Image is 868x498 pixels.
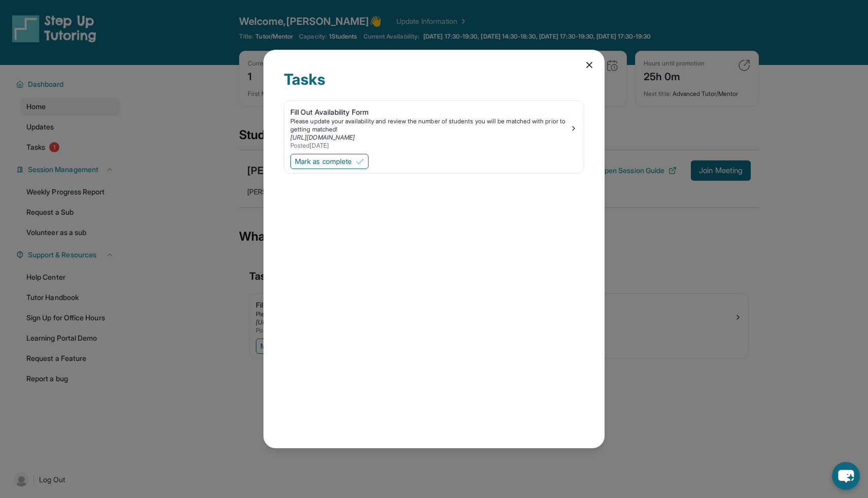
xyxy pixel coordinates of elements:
div: Fill Out Availability Form [290,107,570,117]
button: chat-button [832,462,860,490]
div: Posted [DATE] [290,142,570,150]
span: Mark as complete [295,156,352,167]
div: Please update your availability and review the number of students you will be matched with prior ... [290,117,570,134]
img: Mark as complete [356,157,364,165]
a: [URL][DOMAIN_NAME] [290,134,355,141]
a: Fill Out Availability FormPlease update your availability and review the number of students you w... [284,101,584,152]
button: Mark as complete [290,154,369,169]
div: Tasks [284,70,584,101]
